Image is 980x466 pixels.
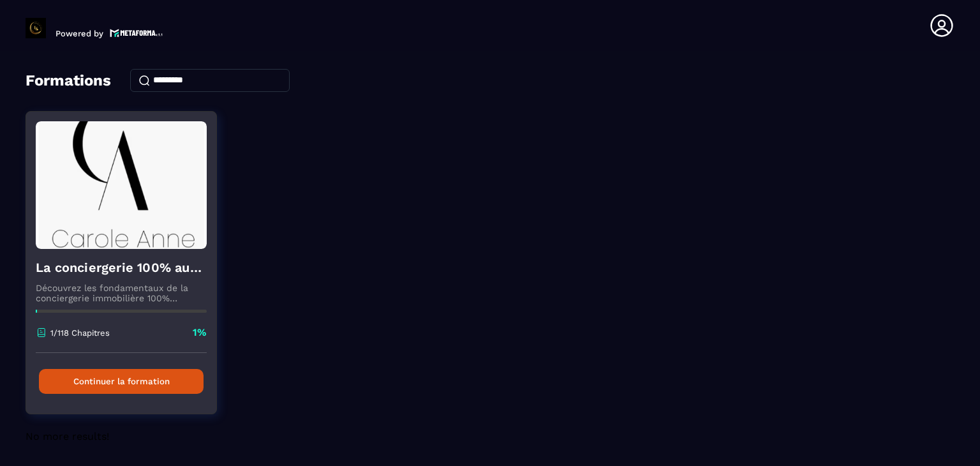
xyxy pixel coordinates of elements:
span: No more results! [26,430,109,442]
h4: La conciergerie 100% automatisée [36,259,207,276]
p: Powered by [56,29,103,38]
img: logo-branding [26,18,46,38]
button: Continuer la formation [39,369,204,394]
h4: Formations [26,71,111,89]
p: Découvrez les fondamentaux de la conciergerie immobilière 100% automatisée. Cette formation est c... [36,283,207,303]
img: logo [110,27,163,38]
p: 1% [193,326,207,340]
a: formation-backgroundLa conciergerie 100% automatiséeDécouvrez les fondamentaux de la conciergerie... [26,111,233,430]
p: 1/118 Chapitres [50,328,110,338]
img: formation-background [36,121,207,249]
